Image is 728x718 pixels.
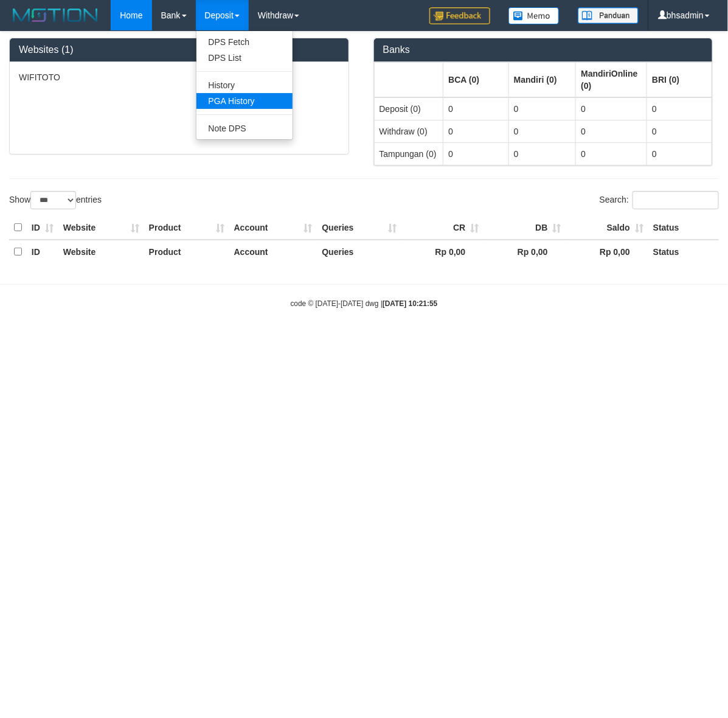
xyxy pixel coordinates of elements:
[19,44,339,55] h3: Websites (1)
[647,62,712,97] th: Group: activate to sort column ascending
[374,62,443,97] th: Group: activate to sort column ascending
[633,191,719,209] input: Search:
[144,216,229,240] th: Product
[317,216,401,240] th: Queries
[27,216,58,240] th: ID
[9,6,102,24] img: MOTION_logo.png
[58,240,144,263] th: Website
[508,142,575,165] td: 0
[508,7,560,24] img: Button%20Memo.svg
[27,240,58,263] th: ID
[647,142,712,165] td: 0
[383,44,704,55] h3: Banks
[566,240,648,263] th: Rp 0,00
[9,191,102,209] label: Show entries
[484,216,566,240] th: DB
[484,240,566,263] th: Rp 0,00
[508,120,575,142] td: 0
[443,142,509,165] td: 0
[19,71,339,83] p: WIFITOTO
[401,216,484,240] th: CR
[383,299,437,308] strong: [DATE] 10:21:55
[566,216,648,240] th: Saldo
[196,34,293,50] a: DPS Fetch
[443,97,509,120] td: 0
[576,97,647,120] td: 0
[443,120,509,142] td: 0
[443,62,509,97] th: Group: activate to sort column ascending
[648,240,719,263] th: Status
[317,240,401,263] th: Queries
[576,142,647,165] td: 0
[374,142,443,165] td: Tampungan (0)
[648,216,719,240] th: Status
[196,77,293,93] a: History
[647,97,712,120] td: 0
[196,93,293,109] a: PGA History
[374,97,443,120] td: Deposit (0)
[576,62,647,97] th: Group: activate to sort column ascending
[144,240,229,263] th: Product
[647,120,712,142] td: 0
[196,50,293,66] a: DPS List
[600,191,719,209] label: Search:
[508,97,575,120] td: 0
[229,240,317,263] th: Account
[30,191,76,209] select: Showentries
[429,7,490,24] img: Feedback.jpg
[508,62,575,97] th: Group: activate to sort column ascending
[291,299,438,308] small: code © [DATE]-[DATE] dwg |
[229,216,317,240] th: Account
[576,120,647,142] td: 0
[401,240,484,263] th: Rp 0,00
[196,120,293,136] a: Note DPS
[374,120,443,142] td: Withdraw (0)
[58,216,144,240] th: Website
[578,7,639,24] img: panduan.png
